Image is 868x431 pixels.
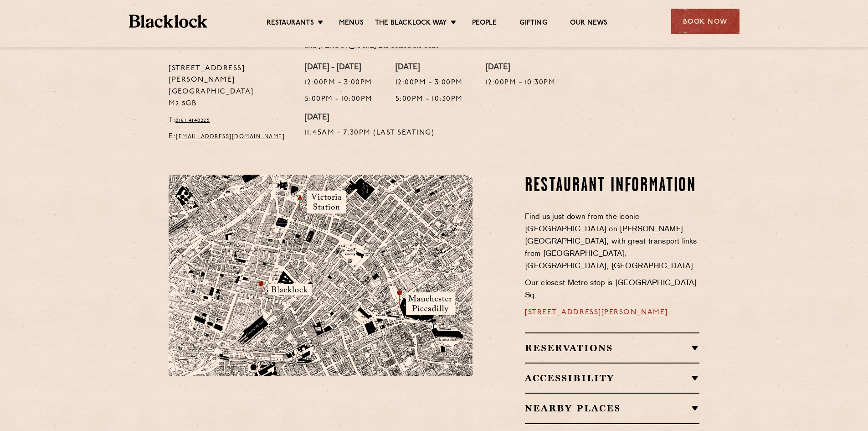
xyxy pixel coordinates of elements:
h4: [DATE] - [DATE] [305,63,373,73]
span: Our closest Metro stop is [GEOGRAPHIC_DATA] Sq. [525,280,697,299]
p: T: [169,114,291,126]
img: BL_Textured_Logo-footer-cropped.svg [129,15,208,28]
a: [STREET_ADDRESS][PERSON_NAME] [525,309,668,316]
p: [STREET_ADDRESS][PERSON_NAME] [GEOGRAPHIC_DATA] M2 5GB [169,63,291,110]
a: Our News [570,19,608,29]
a: The Blacklock Way [375,19,447,29]
h2: Reservations [525,343,699,353]
p: 12:00pm - 3:00pm [305,77,373,89]
a: Restaurants [267,19,314,29]
h2: Restaurant Information [525,175,699,197]
a: 0161 4140225 [175,118,210,123]
p: 12:00pm - 3:00pm [395,77,463,89]
div: Book Now [671,9,740,34]
a: Gifting [519,19,547,29]
p: 5:00pm - 10:00pm [305,93,373,105]
a: People [472,19,497,29]
p: 5:00pm - 10:30pm [395,93,463,105]
h4: [DATE] [305,113,435,123]
span: Find us just down from the iconic [GEOGRAPHIC_DATA] on [PERSON_NAME][GEOGRAPHIC_DATA], with great... [525,213,697,270]
p: E: [169,131,291,143]
h4: [DATE] [486,63,556,73]
h2: Nearby Places [525,403,699,414]
p: 12:00pm - 10:30pm [486,77,556,89]
h4: [DATE] [395,63,463,73]
p: 11:45am - 7:30pm (Last Seating) [305,127,435,139]
a: [EMAIL_ADDRESS][DOMAIN_NAME] [176,134,285,140]
h2: Accessibility [525,373,699,384]
a: Menus [339,19,364,29]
